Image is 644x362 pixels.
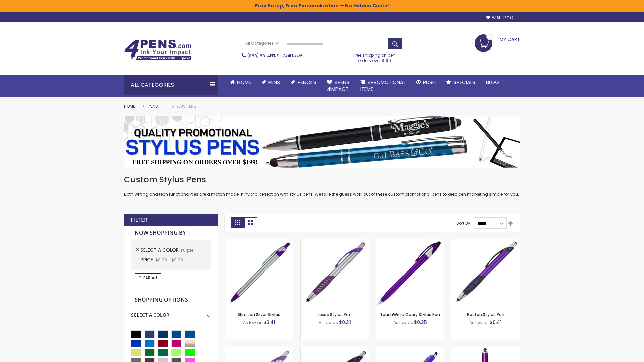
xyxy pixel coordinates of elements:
div: Free shipping on pen orders over $199 [346,50,403,63]
a: Boston Stylus Pen [467,312,504,317]
a: Home [124,103,135,109]
span: Home [237,79,251,86]
a: 4Pens4impact [322,75,355,97]
span: - Call Now! [247,53,302,59]
img: Slim Jen Silver Stylus-Purple [225,239,293,307]
a: (888) 88-4PENS [247,53,279,59]
span: Select A Color [141,247,181,253]
a: Lexus Metallic Stylus Pen-Purple [301,347,369,352]
img: 4Pens Custom Pens and Promotional Products [124,39,191,61]
img: Boston Stylus Pen-Purple [451,239,520,307]
a: Blog [481,75,504,90]
span: As low as [469,320,489,325]
a: Lexus Stylus Pen-Purple [301,239,369,244]
a: Boston Stylus Pen-Purple [451,239,520,244]
img: Stylus Pens [124,116,520,168]
span: 4PROMOTIONAL ITEMS [360,79,406,93]
span: 4Pens 4impact [327,79,350,93]
span: Pencils [298,79,316,86]
a: All Categories [242,38,282,49]
div: Select A Color [131,307,211,318]
a: 4PROMOTIONALITEMS [355,75,411,97]
span: $0.00 - $9.99 [155,257,183,263]
a: Wishlist [486,15,513,20]
a: Pens [149,103,158,109]
span: As low as [243,320,262,325]
strong: Filter [131,216,147,224]
span: Price [141,256,155,263]
span: As low as [319,320,338,325]
a: Slim Jen Silver Stylus [238,312,280,317]
span: Rush [423,79,436,86]
strong: Shopping Options [131,293,211,307]
span: Blog [486,79,499,86]
span: $0.41 [490,319,502,326]
span: All Categories [245,41,279,46]
a: Rush [411,75,441,90]
a: TouchWrite Command Stylus Pen-Purple [451,347,520,352]
img: TouchWrite Query Stylus Pen-Purple [376,239,444,307]
span: $0.31 [339,319,351,326]
h1: Custom Stylus Pens [124,174,520,185]
div: All Categories [124,75,218,95]
strong: Grid [231,217,244,228]
strong: Now Shopping by [131,226,211,240]
strong: Stylus Pens [171,103,196,109]
span: Clear All [138,275,158,281]
span: As low as [393,320,413,325]
a: Pencils [285,75,322,90]
a: TouchWrite Query Stylus Pen-Purple [376,239,444,244]
span: Pens [268,79,280,86]
img: Lexus Stylus Pen-Purple [301,239,369,307]
a: Slim Jen Silver Stylus-Purple [225,239,293,244]
label: Sort By [456,220,470,226]
span: $0.35 [414,319,427,326]
span: $0.41 [263,319,275,326]
a: Lexus Stylus Pen [318,312,352,317]
span: Specials [453,79,475,86]
a: Pens [256,75,285,90]
a: Boston Silver Stylus Pen-Purple [225,347,293,352]
a: Specials [441,75,481,90]
div: Both writing and tech functionalities are a match made in hybrid perfection with stylus pens. We ... [124,174,520,197]
a: Home [225,75,256,90]
a: Sierra Stylus Twist Pen-Purple [376,347,444,352]
a: TouchWrite Query Stylus Pen [380,312,440,317]
a: Clear All [135,273,161,283]
span: Purple [181,247,193,253]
